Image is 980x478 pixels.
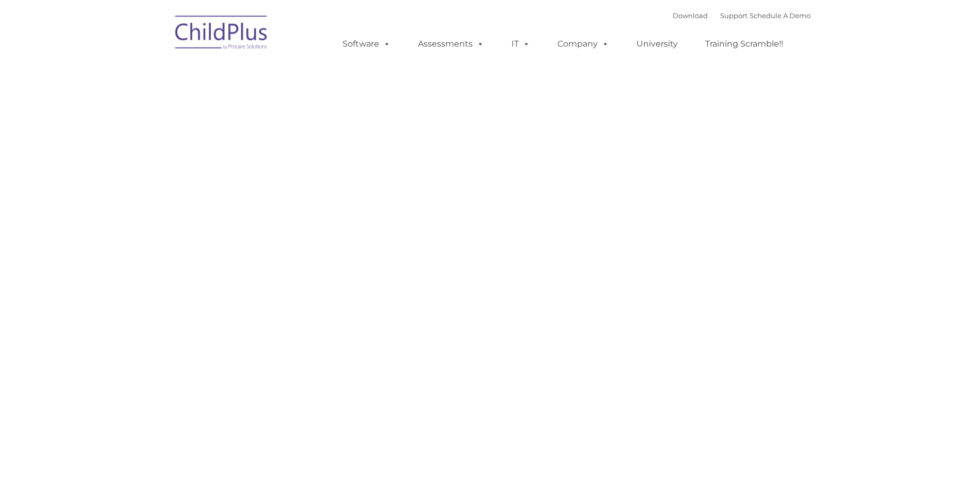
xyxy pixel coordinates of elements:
[695,34,794,54] a: Training Scramble!!
[170,8,273,60] img: ChildPlus by Procare Solutions
[408,34,494,54] a: Assessments
[547,34,619,54] a: Company
[332,34,401,54] a: Software
[673,11,708,20] a: Download
[673,11,811,20] font: |
[750,11,811,20] a: Schedule A Demo
[720,11,748,20] a: Support
[501,34,540,54] a: IT
[626,34,688,54] a: University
